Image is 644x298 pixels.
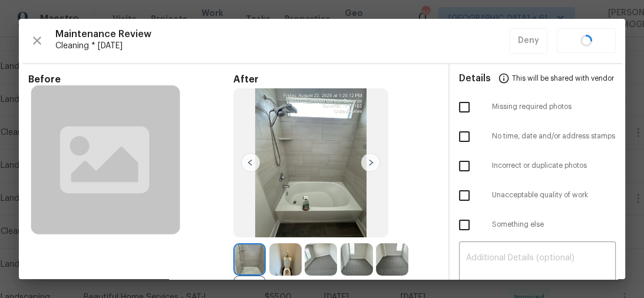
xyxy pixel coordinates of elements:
span: Something else [492,220,616,230]
div: Unacceptable quality of work [450,181,626,210]
img: right-chevron-button-url [361,153,380,172]
span: This will be shared with vendor [512,64,614,92]
div: No time, date and/or address stamps [450,122,626,151]
span: After [233,74,438,85]
span: Maintenance Review [55,28,509,40]
span: Missing required photos [492,102,616,112]
img: left-chevron-button-url [241,153,260,172]
span: Before [28,74,233,85]
div: Incorrect or duplicate photos [450,151,626,181]
span: Details [459,64,491,92]
span: Cleaning * [DATE] [55,40,509,52]
span: Incorrect or duplicate photos [492,161,616,171]
div: Something else [450,210,626,240]
span: Unacceptable quality of work [492,190,616,200]
div: Missing required photos [450,92,626,122]
span: No time, date and/or address stamps [492,131,616,141]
